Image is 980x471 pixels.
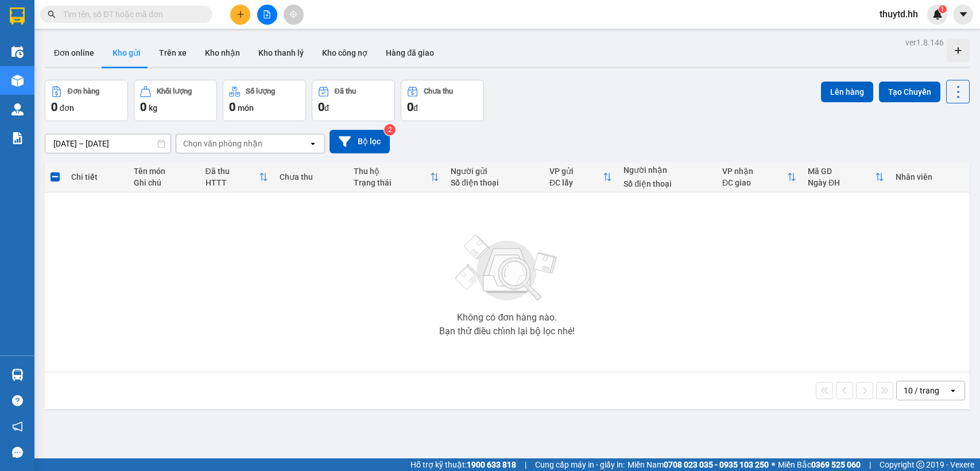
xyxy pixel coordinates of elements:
[905,36,944,49] div: ver 1.8.146
[870,7,927,21] span: thuytd.hh
[11,132,24,144] img: solution-icon
[12,395,23,406] span: question-circle
[335,87,356,95] div: Đã thu
[940,5,944,13] span: 1
[45,134,171,153] input: Select a date range.
[953,5,973,25] button: caret-down
[808,167,875,176] div: Mã GD
[312,80,395,121] button: Đã thu0đ
[200,162,274,192] th: Toggle SortBy
[958,9,969,20] span: caret-down
[206,167,259,176] div: Đã thu
[410,458,516,471] span: Hỗ trợ kỹ thuật:
[68,87,99,95] div: Đơn hàng
[324,103,329,113] span: đ
[451,178,538,187] div: Số điện thoại
[932,9,943,20] img: icon-new-feature
[535,458,625,471] span: Cung cấp máy in - giấy in:
[939,5,947,13] sup: 1
[623,165,711,175] div: Người nhận
[196,39,249,67] button: Kho nhận
[229,100,235,114] span: 0
[10,7,25,25] img: logo-vxr
[12,447,23,458] span: message
[549,178,603,187] div: ĐC lấy
[206,178,259,187] div: HTTT
[896,172,964,182] div: Nhân viên
[223,80,306,121] button: Số lượng0món
[401,80,484,121] button: Chưa thu0đ
[623,179,711,188] div: Số điện thoại
[802,162,890,192] th: Toggle SortBy
[45,39,103,67] button: Đơn online
[664,460,769,469] strong: 0708 023 035 - 0935 103 250
[811,460,861,469] strong: 0369 525 060
[150,39,196,67] button: Trên xe
[457,313,557,322] div: Không có đơn hàng nào.
[318,100,324,114] span: 0
[63,8,199,21] input: Tìm tên, số ĐT hoặc mã đơn
[48,10,56,18] span: search
[330,130,390,153] button: Bộ lọc
[716,162,802,192] th: Toggle SortBy
[948,386,958,395] svg: open
[313,39,377,67] button: Kho công nợ
[71,172,122,182] div: Chi tiết
[778,458,861,471] span: Miền Bắc
[439,327,575,336] div: Bạn thử điều chỉnh lại bộ lọc nhé!
[627,458,769,471] span: Miền Nam
[263,10,271,18] span: file-add
[103,39,150,67] button: Kho gửi
[451,167,538,176] div: Người gửi
[549,167,603,176] div: VP gửi
[348,162,445,192] th: Toggle SortBy
[11,46,24,58] img: warehouse-icon
[246,87,275,95] div: Số lượng
[544,162,618,192] th: Toggle SortBy
[354,178,430,187] div: Trạng thái
[821,82,873,102] button: Lên hàng
[377,39,443,67] button: Hàng đã giao
[257,5,277,25] button: file-add
[183,138,262,149] div: Chọn văn phòng nhận
[407,100,413,114] span: 0
[284,5,304,25] button: aim
[249,39,313,67] button: Kho thanh lý
[772,462,775,467] span: ⚪️
[230,5,250,25] button: plus
[140,100,146,114] span: 0
[808,178,875,187] div: Ngày ĐH
[413,103,418,113] span: đ
[280,172,342,182] div: Chưa thu
[60,103,74,113] span: đơn
[525,458,526,471] span: |
[308,139,317,148] svg: open
[11,369,24,381] img: warehouse-icon
[869,458,871,471] span: |
[157,87,192,95] div: Khối lượng
[134,178,193,187] div: Ghi chú
[722,178,787,187] div: ĐC giao
[11,103,24,115] img: warehouse-icon
[12,421,23,432] span: notification
[384,124,396,136] sup: 2
[879,82,940,102] button: Tạo Chuyến
[238,103,254,113] span: món
[722,167,787,176] div: VP nhận
[289,10,297,18] span: aim
[11,75,24,87] img: warehouse-icon
[45,80,128,121] button: Đơn hàng0đơn
[904,385,939,396] div: 10 / trang
[134,167,193,176] div: Tên món
[947,39,970,62] div: Tạo kho hàng mới
[467,460,516,469] strong: 1900 633 818
[149,103,157,113] span: kg
[916,461,924,469] span: copyright
[237,10,245,18] span: plus
[354,167,430,176] div: Thu hộ
[450,228,564,308] img: svg+xml;base64,PHN2ZyBjbGFzcz0ibGlzdC1wbHVnX19zdmciIHhtbG5zPSJodHRwOi8vd3d3LnczLm9yZy8yMDAwL3N2Zy...
[424,87,453,95] div: Chưa thu
[134,80,217,121] button: Khối lượng0kg
[51,100,57,114] span: 0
